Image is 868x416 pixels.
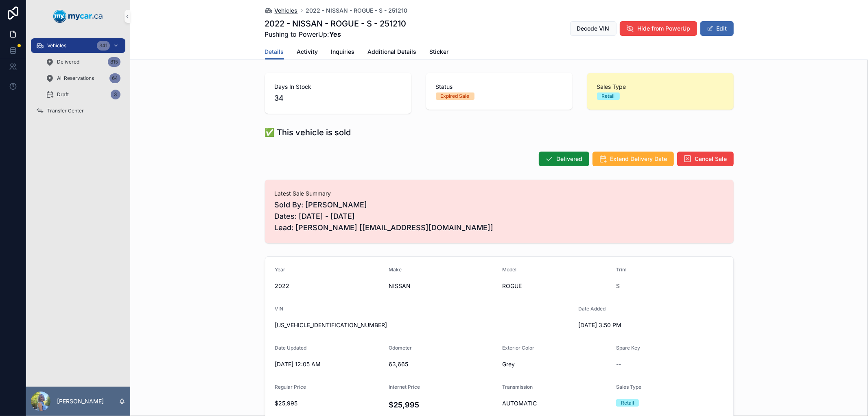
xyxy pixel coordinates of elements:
[57,91,69,98] span: Draft
[430,48,449,56] span: Sticker
[331,48,355,56] span: Inquiries
[616,266,627,273] span: Trim
[265,48,284,56] span: Details
[26,33,130,129] div: scrollable content
[638,24,691,33] span: Hide from PowerUp
[389,345,412,351] span: Odometer
[602,92,615,100] div: Retail
[503,345,535,351] span: Exterior Color
[389,282,496,290] span: NISSAN
[503,384,533,390] span: Transmission
[31,103,125,118] a: Transfer Center
[265,44,284,60] a: Details
[97,41,110,51] div: 341
[368,44,417,61] a: Additional Details
[503,399,610,407] span: AUTOMATIC
[41,71,125,86] a: All Reservations64
[297,48,318,56] span: Activity
[389,360,496,368] span: 63,665
[610,155,667,163] span: Extend Delivery Date
[695,155,727,163] span: Cancel Sale
[389,384,420,390] span: Internet Price
[677,152,734,166] button: Cancel Sale
[570,21,617,36] button: Decode VIN
[578,321,686,329] span: [DATE] 3:50 PM
[577,24,610,33] span: Decode VIN
[108,57,120,67] div: 815
[31,38,125,53] a: Vehicles341
[430,44,449,61] a: Sticker
[275,306,284,312] span: VIN
[503,360,610,368] span: Grey
[275,92,402,104] span: 34
[539,152,589,166] button: Delivered
[297,44,318,61] a: Activity
[593,152,674,166] button: Extend Delivery Date
[578,306,606,312] span: Date Added
[616,345,640,351] span: Spare Key
[597,83,724,91] span: Sales Type
[275,321,572,329] span: [US_VEHICLE_IDENTIFICATION_NUMBER]
[111,90,120,99] div: 3
[275,282,383,290] span: 2022
[275,7,298,15] span: Vehicles
[275,83,402,91] span: Days In Stock
[306,7,408,15] a: 2022 - NISSAN - ROGUE - S - 251210
[620,21,697,36] button: Hide from PowerUp
[330,30,341,38] strong: Yes
[57,75,94,81] span: All Reservations
[441,92,470,100] div: Expired Sale
[616,282,724,290] span: S
[265,29,407,39] span: Pushing to PowerUp:
[557,155,583,163] span: Delivered
[503,282,610,290] span: ROGUE
[436,83,563,91] span: Status
[109,73,120,83] div: 64
[503,266,517,273] span: Model
[47,108,84,114] span: Transfer Center
[389,266,402,273] span: Make
[275,399,383,407] span: $25,995
[47,42,66,49] span: Vehicles
[57,59,79,65] span: Delivered
[275,384,306,390] span: Regular Price
[621,399,634,407] div: Retail
[389,399,496,410] h4: $25,995
[275,345,307,351] span: Date Updated
[368,48,417,56] span: Additional Details
[275,266,286,273] span: Year
[265,18,407,29] h1: 2022 - NISSAN - ROGUE - S - 251210
[275,199,724,233] span: Sold By: [PERSON_NAME] Dates: [DATE] - [DATE] Lead: [PERSON_NAME] [[EMAIL_ADDRESS][DOMAIN_NAME]]
[275,189,724,198] span: Latest Sale Summary
[275,360,383,368] span: [DATE] 12:05 AM
[265,7,298,15] a: Vehicles
[265,127,351,138] h1: ✅ This vehicle is sold
[53,10,103,23] img: App logo
[616,360,621,368] span: --
[41,87,125,102] a: Draft3
[57,397,104,405] p: [PERSON_NAME]
[331,44,355,61] a: Inquiries
[616,384,641,390] span: Sales Type
[700,21,734,36] button: Edit
[41,55,125,69] a: Delivered815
